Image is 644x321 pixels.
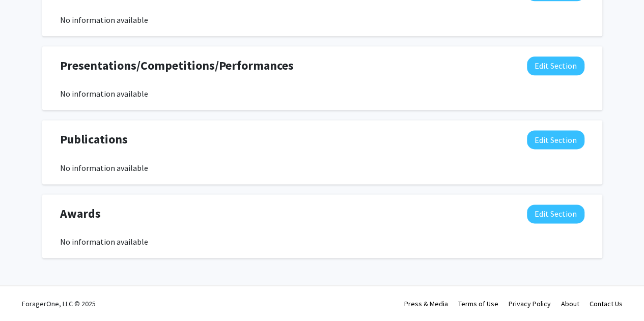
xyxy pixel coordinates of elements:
a: Terms of Use [458,299,498,308]
a: Press & Media [404,299,448,308]
span: Presentations/Competitions/Performances [60,56,294,75]
div: No information available [60,87,584,100]
button: Edit Awards [527,205,584,223]
span: Publications [60,130,128,149]
a: Privacy Policy [509,299,551,308]
iframe: Chat [8,275,43,313]
a: Contact Us [590,299,623,308]
button: Edit Publications [527,130,584,149]
span: Awards [60,205,101,223]
button: Edit Presentations/Competitions/Performances [527,56,584,75]
a: About [561,299,579,308]
div: No information available [60,162,584,174]
div: No information available [60,236,584,248]
div: No information available [60,14,584,26]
